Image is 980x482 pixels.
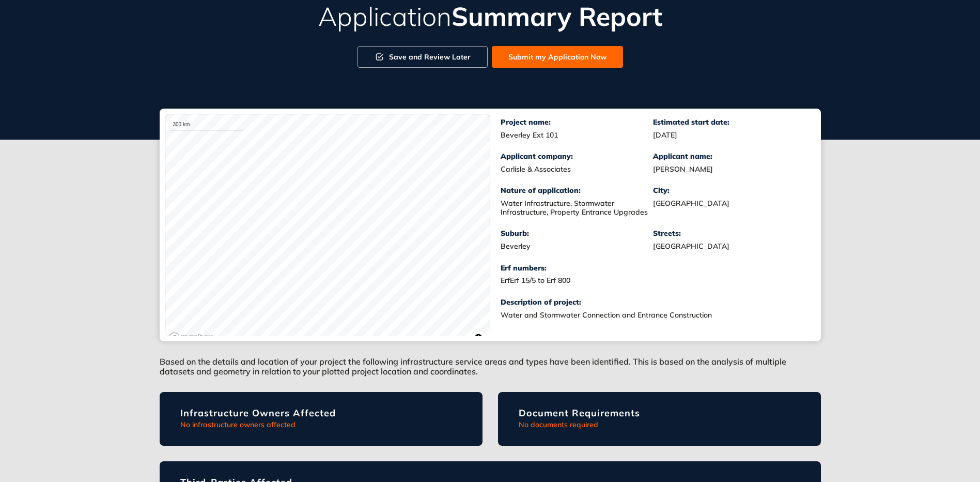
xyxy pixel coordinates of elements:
div: Applicant name: [653,152,805,161]
span: Save and Review Later [389,51,471,63]
div: City: [653,186,805,195]
div: Suburb: [501,229,653,238]
div: [PERSON_NAME] [653,165,805,174]
div: Beverley [501,242,653,251]
div: Nature of application: [501,186,653,195]
div: Erf Erf 15/5 to Erf 800 [501,276,653,285]
div: Estimated start date: [653,118,805,127]
span: No infrastructure owners affected [180,420,295,429]
a: Mapbox logo [168,332,214,344]
div: Streets: [653,229,805,238]
div: 300 km [170,119,243,130]
div: Document Requirements [519,408,800,419]
div: Based on the details and location of your project the following infrastructure service areas and ... [160,341,821,392]
div: Description of project: [501,298,805,307]
div: [GEOGRAPHIC_DATA] [653,242,805,251]
div: Carlisle & Associates [501,165,653,174]
button: Submit my Application Now [492,46,623,68]
canvas: Map [165,114,490,347]
span: Submit my Application Now [508,51,606,63]
h2: Application [160,2,821,31]
button: Save and Review Later [357,46,488,68]
span: No documents required [519,420,598,429]
div: Project name: [501,118,653,127]
div: Erf numbers: [501,264,653,273]
div: Beverley Ext 101 [501,131,653,140]
div: Water Infrastructure, Stormwater Infrastructure, Property Entrance Upgrades [501,199,653,217]
div: Applicant company: [501,152,653,161]
div: Water and Stormwater Connection and Entrance Construction [501,311,759,320]
div: [GEOGRAPHIC_DATA] [653,199,805,208]
span: Toggle attribution [475,332,481,343]
div: Infrastructure Owners Affected [180,408,462,419]
div: [DATE] [653,131,805,140]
